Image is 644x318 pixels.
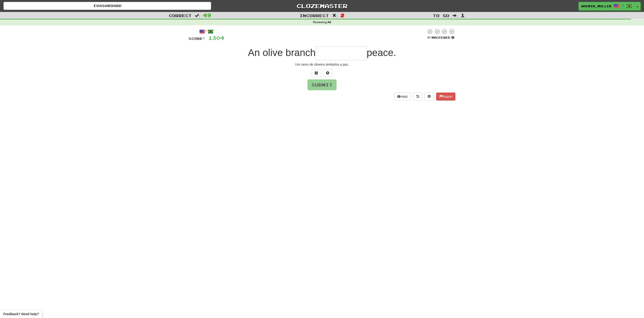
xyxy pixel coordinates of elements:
[622,4,624,7] span: /
[332,14,337,18] span: :
[208,35,224,41] span: 1304
[169,13,192,18] span: Correct
[426,36,455,40] div: Mastered
[323,69,332,77] button: Single letter hint - you only get 1 per sentence and score half the points! alt+h
[461,12,465,18] span: 1
[248,47,316,58] span: An olive branch
[218,2,426,10] a: Clozemaster
[436,93,455,101] button: Report
[433,13,449,18] span: To go
[427,36,432,39] span: 0 %
[300,13,329,18] span: Incorrect
[189,37,205,41] span: Score:
[327,21,331,24] strong: All
[4,2,211,10] a: Dashboard
[312,69,321,77] button: Switch sentence to multiple choice alt+p
[195,14,200,18] span: :
[189,29,224,34] div: /
[307,79,337,90] button: Submit
[189,62,455,67] div: Um ramo de oliveira simboliza a paz.
[203,12,211,18] span: 49
[3,312,39,316] span: Open feedback widget
[578,2,635,10] a: Ademir_Muller /
[413,93,422,101] button: Round history (alt+y)
[367,47,396,58] span: peace.
[394,93,411,101] button: Help!
[453,14,458,18] span: :
[340,12,344,18] span: 2
[581,4,611,8] span: Ademir_Muller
